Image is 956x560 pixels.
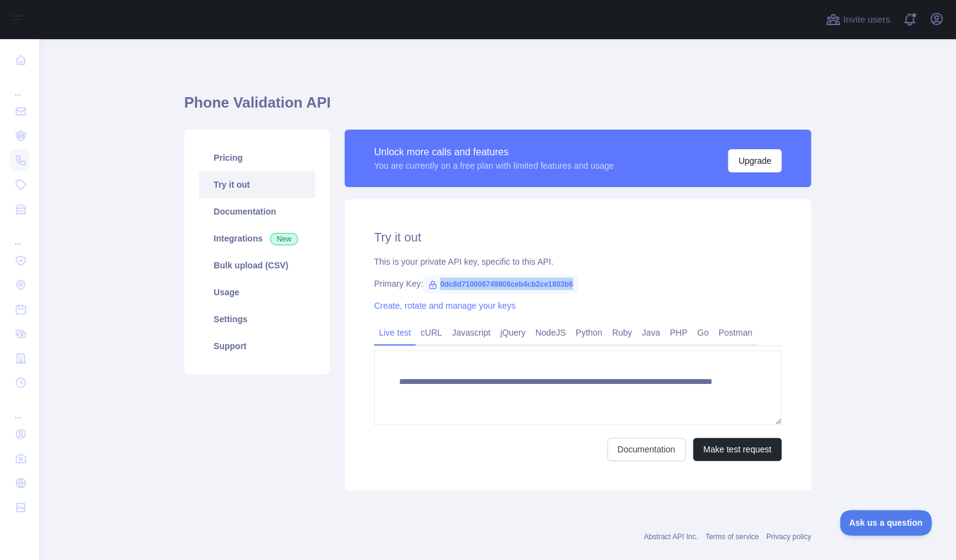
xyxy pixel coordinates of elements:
[199,225,315,252] a: Integrations New
[637,323,665,342] a: Java
[10,73,29,98] div: ...
[693,438,782,461] button: Make test request
[374,256,782,268] div: This is your private API key, specific to this API.
[607,323,637,342] a: Ruby
[728,149,782,172] button: Upgrade
[692,323,714,342] a: Go
[495,323,530,342] a: jQuery
[714,323,757,342] a: Postman
[199,252,315,279] a: Bulk upload (CSV)
[644,532,698,541] a: Abstract API Inc.
[766,532,811,541] a: Privacy policy
[843,13,890,27] span: Invite users
[199,144,315,171] a: Pricing
[447,323,495,342] a: Javascript
[10,223,29,247] div: ...
[184,93,811,122] h1: Phone Validation API
[374,301,515,311] a: Create, rotate and manage your keys
[840,510,932,536] iframe: Toggle Customer Support
[374,229,782,246] h2: Try it out
[270,233,298,245] span: New
[199,333,315,359] a: Support
[199,279,315,306] a: Usage
[374,160,614,172] div: You are currently on a free plan with limited features and usage
[374,323,416,342] a: Live test
[705,532,758,541] a: Terms of service
[374,278,782,290] div: Primary Key:
[665,323,692,342] a: PHP
[199,198,315,225] a: Documentation
[530,323,570,342] a: NodeJS
[823,10,892,29] button: Invite users
[374,145,614,160] div: Unlock more calls and features
[199,306,315,333] a: Settings
[607,438,685,461] a: Documentation
[416,323,447,342] a: cURL
[423,275,578,293] span: 0dc8d710006749808ceb4cb2ce1803b6
[570,323,607,342] a: Python
[199,171,315,198] a: Try it out
[10,396,29,421] div: ...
